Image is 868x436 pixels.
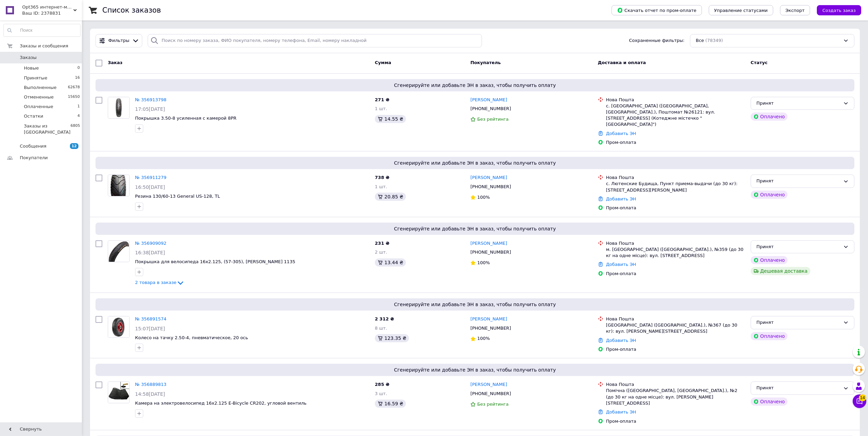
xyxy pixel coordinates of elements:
[751,332,788,340] div: Оплачено
[24,113,43,119] span: Остатки
[785,8,805,13] span: Экспорт
[756,243,840,251] div: Принят
[751,112,788,121] div: Оплачено
[135,106,165,112] span: 17:05[DATE]
[606,346,745,352] div: Пром-оплата
[606,175,745,181] div: Нова Пошта
[108,97,130,119] a: Фото товару
[102,6,161,14] h1: Список заказов
[859,394,866,401] span: 14
[696,37,704,44] span: Все
[477,336,490,341] span: 100%
[375,326,387,331] span: 8 шт.
[135,326,165,331] span: 15:07[DATE]
[135,335,248,340] a: Колесо на тачку 2.50-4, пневматическое, 20 ось
[606,103,745,128] div: с. [GEOGRAPHIC_DATA] ([GEOGRAPHIC_DATA], [GEOGRAPHIC_DATA].), Поштомат №26121: вул. [STREET_ADDRE...
[606,338,636,343] a: Добавить ЭН
[135,280,176,285] span: 2 товара в заказе
[606,205,745,211] div: Пром-оплата
[20,143,46,149] span: Сообщения
[606,322,745,334] div: [GEOGRAPHIC_DATA] ([GEOGRAPHIC_DATA].), №367 (до 30 кг): вул. [PERSON_NAME][STREET_ADDRESS]
[20,155,48,161] span: Покупатели
[375,241,389,246] span: 231 ₴
[470,184,511,189] span: [PHONE_NUMBER]
[606,131,636,136] a: Добавить ЭН
[135,259,295,264] a: Покрышка для велосипеда 16х2.125, (57-305), [PERSON_NAME] 1135
[375,250,387,255] span: 2 шт.
[612,5,702,15] button: Скачать отчет по пром-оплате
[75,75,80,81] span: 16
[470,106,511,111] span: [PHONE_NUMBER]
[470,175,507,181] a: [PERSON_NAME]
[108,175,129,196] img: Фото товару
[756,319,840,326] div: Принят
[477,402,509,407] span: Без рейтинга
[751,191,788,199] div: Оплачено
[606,271,745,277] div: Пром-оплата
[20,43,68,49] span: Заказы и сообщения
[71,123,80,135] span: 6805
[375,60,391,65] span: Сумма
[22,4,73,10] span: Opt365 интернет-магазин
[470,250,511,255] span: [PHONE_NUMBER]
[98,225,852,232] span: Сгенерируйте или добавьте ЭН в заказ, чтобы получить оплату
[108,240,130,262] a: Фото товару
[135,194,220,199] a: Резина 130/60-13 General US-128, TL
[135,97,166,102] a: № 356913798
[108,37,130,44] span: Фильтры
[617,7,696,13] span: Скачать отчет по пром-оплате
[4,24,80,36] input: Поиск
[98,160,852,166] span: Сгенерируйте или добавьте ЭН в заказ, чтобы получить оплату
[606,316,745,322] div: Нова Пошта
[77,104,80,110] span: 1
[98,82,852,89] span: Сгенерируйте или добавьте ЭН в заказ, чтобы получить оплату
[756,385,840,392] div: Принят
[853,394,866,408] button: Чат с покупателем14
[751,267,810,275] div: Дешевая доставка
[756,178,840,185] div: Принят
[751,60,768,65] span: Статус
[817,5,861,15] button: Создать заказ
[751,256,788,264] div: Оплачено
[135,175,166,180] a: № 356911279
[606,97,745,103] div: Нова Пошта
[375,106,387,111] span: 1 шт.
[375,258,406,267] div: 13.44 ₴
[756,100,840,107] div: Принят
[822,8,856,13] span: Создать заказ
[24,104,53,110] span: Оплаченные
[375,391,387,396] span: 3 шт.
[606,262,636,267] a: Добавить ЭН
[108,97,129,118] img: Фото товару
[606,246,745,259] div: м. [GEOGRAPHIC_DATA] ([GEOGRAPHIC_DATA].), №359 (до 30 кг на одне місце): вул. [STREET_ADDRESS]
[470,60,501,65] span: Покупатель
[606,240,745,246] div: Нова Пошта
[606,418,745,424] div: Пром-оплата
[98,366,852,373] span: Сгенерируйте или добавьте ЭН в заказ, чтобы получить оплату
[629,37,685,44] span: Сохраненные фильтры:
[135,401,307,406] span: Камера на электровелосипед 16x2.125 E-Bicycle CR202, угловой вентиль
[598,60,646,65] span: Доставка и оплата
[470,381,507,388] a: [PERSON_NAME]
[470,97,507,103] a: [PERSON_NAME]
[135,250,165,255] span: 16:38[DATE]
[375,97,389,102] span: 271 ₴
[68,94,80,100] span: 15650
[108,382,129,403] img: Фото товару
[606,196,636,201] a: Добавить ЭН
[714,8,768,13] span: Управление статусами
[375,382,389,387] span: 285 ₴
[375,316,394,321] span: 2 312 ₴
[375,184,387,189] span: 1 шт.
[606,388,745,406] div: Помічна ([GEOGRAPHIC_DATA], [GEOGRAPHIC_DATA].), №2 (до 30 кг на одне місце): вул. [PERSON_NAME][...
[24,65,39,71] span: Новые
[709,5,773,15] button: Управление статусами
[98,301,852,308] span: Сгенерируйте или добавьте ЭН в заказ, чтобы получить оплату
[135,391,165,397] span: 14:58[DATE]
[751,397,788,406] div: Оплачено
[108,175,130,196] a: Фото товару
[780,5,810,15] button: Экспорт
[135,382,166,387] a: № 356889813
[135,184,165,190] span: 16:50[DATE]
